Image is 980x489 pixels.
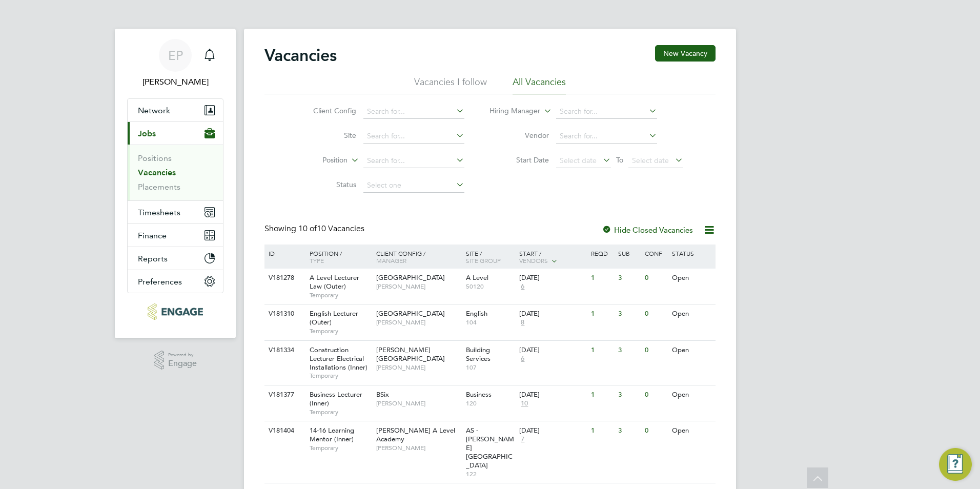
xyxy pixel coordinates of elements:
label: Hide Closed Vacancies [602,225,693,235]
div: Status [669,244,714,262]
div: Reqd [588,244,615,262]
div: Start / [517,244,588,270]
span: English [466,309,487,318]
span: Jobs [138,129,156,138]
span: 10 [519,399,529,408]
div: V181334 [266,341,302,360]
span: 14-16 Learning Mentor (Inner) [310,426,354,443]
div: Position / [302,244,374,269]
span: Timesheets [138,208,180,217]
span: [PERSON_NAME][GEOGRAPHIC_DATA] [376,345,445,363]
div: 1 [588,385,615,404]
div: 0 [642,269,669,288]
label: Status [297,180,356,189]
span: Vendors [519,256,548,264]
input: Select one [363,178,464,193]
div: [DATE] [519,426,586,435]
span: 104 [466,318,515,327]
span: [PERSON_NAME] [376,399,461,407]
div: [DATE] [519,391,586,399]
span: 50120 [466,282,515,291]
span: 6 [519,282,526,291]
div: 3 [616,385,642,404]
span: [PERSON_NAME] [376,363,461,372]
div: Client Config / [374,244,463,269]
div: Open [669,421,714,440]
span: [PERSON_NAME] [376,282,461,291]
a: Positions [138,153,172,163]
button: New Vacancy [655,45,716,62]
span: Powered by [168,351,197,359]
button: Network [128,99,223,121]
span: English Lecturer (Outer) [310,309,358,327]
div: ID [266,244,302,262]
div: V181377 [266,385,302,404]
input: Search for... [556,129,657,144]
input: Search for... [363,154,464,168]
div: 3 [616,421,642,440]
span: A Level [466,273,488,282]
label: Site [297,131,356,140]
label: Hiring Manager [481,106,540,116]
a: Placements [138,182,180,192]
span: [PERSON_NAME] [376,444,461,452]
span: 107 [466,363,515,372]
span: [PERSON_NAME] [376,318,461,327]
div: [DATE] [519,310,586,318]
div: Site / [463,244,517,269]
div: Conf [642,244,669,262]
span: Business Lecturer (Inner) [310,390,362,407]
div: Open [669,385,714,404]
span: EP [168,49,183,62]
button: Timesheets [128,201,223,223]
input: Search for... [363,105,464,119]
div: 0 [642,341,669,360]
button: Preferences [128,270,223,293]
span: 10 Vacancies [298,223,364,234]
input: Search for... [363,129,464,144]
span: Temporary [310,372,371,380]
div: V181278 [266,269,302,288]
button: Engage Resource Center [939,448,972,481]
a: Go to home page [127,303,223,320]
span: Manager [376,256,406,264]
a: Vacancies [138,168,176,177]
span: 122 [466,470,515,478]
span: [PERSON_NAME] A Level Academy [376,426,455,443]
div: 0 [642,304,669,323]
span: AS - [PERSON_NAME][GEOGRAPHIC_DATA] [466,426,514,470]
div: V181404 [266,421,302,440]
span: Temporary [310,327,371,335]
span: 8 [519,318,526,327]
div: V181310 [266,304,302,323]
span: Temporary [310,408,371,416]
div: Open [669,341,714,360]
span: [GEOGRAPHIC_DATA] [376,309,445,318]
div: 3 [616,269,642,288]
span: A Level Lecturer Law (Outer) [310,273,359,291]
span: Reports [138,254,168,263]
span: Type [310,256,324,264]
label: Vendor [490,131,549,140]
span: Select date [560,156,597,165]
div: 3 [616,304,642,323]
div: 1 [588,269,615,288]
li: Vacancies I follow [414,76,487,94]
div: 1 [588,304,615,323]
div: Open [669,304,714,323]
span: Temporary [310,444,371,452]
div: Jobs [128,145,223,200]
span: Finance [138,231,167,240]
span: 6 [519,355,526,363]
div: 3 [616,341,642,360]
li: All Vacancies [513,76,566,94]
span: Engage [168,359,197,368]
div: 0 [642,421,669,440]
span: 10 of [298,223,317,234]
span: Preferences [138,277,182,287]
span: Site Group [466,256,501,264]
nav: Main navigation [115,29,236,338]
div: 1 [588,341,615,360]
button: Finance [128,224,223,247]
span: Construction Lecturer Electrical Installations (Inner) [310,345,367,372]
